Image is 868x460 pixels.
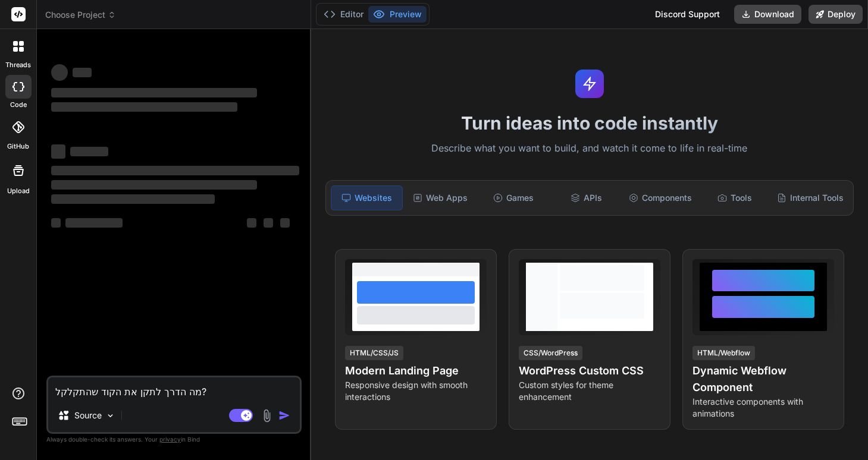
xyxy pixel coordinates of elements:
span: ‌ [73,68,92,77]
h4: Dynamic Webflow Component [692,363,834,396]
label: GitHub [7,141,29,152]
p: Describe what you want to build, and watch it come to life in real-time [318,141,861,156]
p: Always double-check its answers. Your in Bind [46,434,302,445]
p: Custom styles for theme enhancement [519,379,660,403]
button: Download [734,5,801,24]
div: CSS/WordPress [519,346,582,360]
button: Editor [319,6,368,23]
label: threads [5,60,31,70]
span: ‌ [51,144,65,159]
div: APIs [551,185,622,210]
img: icon [278,409,290,421]
span: ‌ [51,102,237,112]
div: Games [478,185,549,210]
span: ‌ [51,180,257,190]
div: Tools [699,185,770,210]
span: ‌ [51,194,215,204]
div: HTML/Webflow [692,346,755,360]
h1: Turn ideas into code instantly [318,112,861,134]
textarea: מה הדרך לתקן את הקוד שהתקלקל? [48,377,300,399]
span: Choose Project [45,9,116,21]
span: ‌ [51,166,299,175]
img: attachment [260,409,274,423]
p: Source [74,409,102,421]
div: Web Apps [405,185,476,210]
h4: WordPress Custom CSS [519,363,660,379]
p: Interactive components with animations [692,396,834,420]
label: code [10,100,27,110]
div: Discord Support [648,5,727,24]
div: Internal Tools [772,185,848,210]
div: Websites [331,185,403,210]
label: Upload [7,186,30,196]
span: ‌ [51,218,61,228]
img: Pick Models [105,411,115,421]
span: ‌ [264,218,273,228]
h4: Modern Landing Page [345,363,487,379]
div: Components [624,185,697,210]
span: ‌ [70,147,108,156]
button: Deploy [809,5,863,24]
span: ‌ [247,218,256,228]
div: HTML/CSS/JS [345,346,403,360]
span: ‌ [51,88,257,97]
p: Responsive design with smooth interactions [345,379,487,403]
span: ‌ [51,64,68,81]
span: privacy [159,436,181,443]
button: Preview [368,6,427,23]
span: ‌ [280,218,290,228]
span: ‌ [65,218,123,228]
